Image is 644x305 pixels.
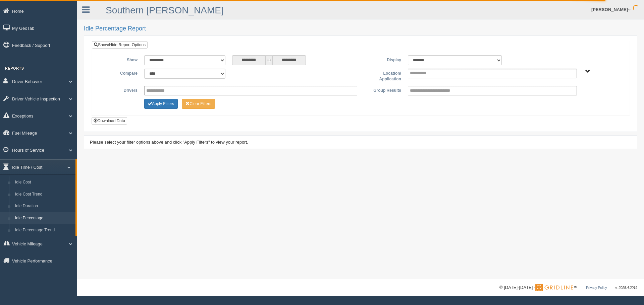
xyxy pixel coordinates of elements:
[97,86,141,94] label: Drivers
[535,284,573,291] img: Gridline
[361,55,405,63] label: Display
[97,69,141,77] label: Compare
[12,176,75,188] a: Idle Cost
[615,286,637,290] span: v. 2025.4.2019
[12,224,75,236] a: Idle Percentage Trend
[92,41,148,49] a: Show/Hide Report Options
[266,55,272,65] span: to
[92,117,127,125] button: Download Data
[144,99,178,109] button: Change Filter Options
[361,69,405,82] label: Location/ Application
[361,86,405,94] label: Group Results
[84,25,637,32] h2: Idle Percentage Report
[90,140,248,145] span: Please select your filter options above and click "Apply Filters" to view your report.
[12,212,75,224] a: Idle Percentage
[12,188,75,201] a: Idle Cost Trend
[12,200,75,212] a: Idle Duration
[499,284,637,291] div: © [DATE]-[DATE] - ™
[106,5,224,15] a: Southern [PERSON_NAME]
[97,55,141,63] label: Show
[182,99,215,109] button: Change Filter Options
[586,286,607,290] a: Privacy Policy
